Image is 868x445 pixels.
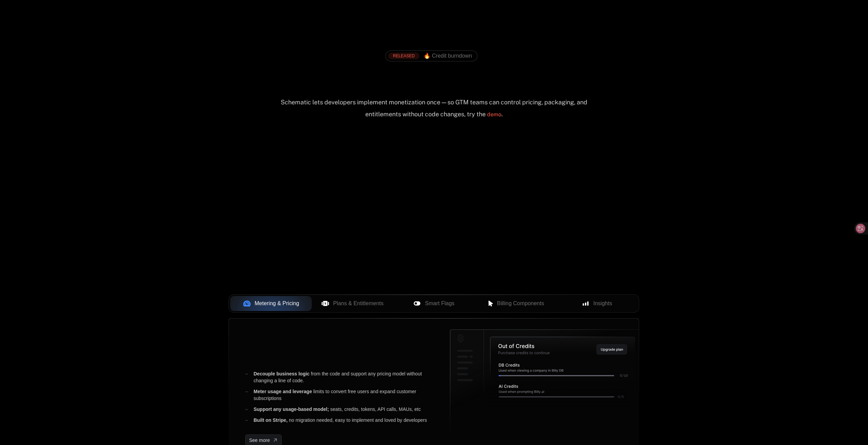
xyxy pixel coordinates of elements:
span: Meter usage and leverage [253,389,312,394]
div: seats, credits, tokens, API calls, MAUs, etc [245,406,439,413]
span: Metering & Pricing [255,299,299,308]
button: Billing Components [475,296,556,311]
div: RELEASED [388,53,420,59]
button: Plans & Entitlements [312,296,393,311]
div: limits to convert free users and expand customer subscriptions [245,388,439,402]
g: 0 [620,374,622,377]
a: demo [487,106,501,123]
g: /10 [622,374,628,377]
button: Metering & Pricing [230,296,312,311]
span: Support any usage-based model; [253,406,329,412]
a: [object Object],[object Object] [388,53,472,59]
span: Insights [593,299,612,308]
g: Purchase credits to continue [499,352,550,355]
div: no migration needed, easy to implement and loved by developers [245,417,439,424]
div: from the code and support any pricing model without changing a line of code. [245,370,439,384]
span: Built on Stripe, [253,417,288,423]
div: Schematic lets developers implement monetization once — so GTM teams can control pricing, packagi... [280,99,588,123]
span: 🔥 Credit burndown [424,53,472,59]
span: Plans & Entitlements [333,299,384,308]
button: Insights [556,296,638,311]
span: Billing Components [497,299,544,308]
g: Used when viewing a company in Billy DB [499,369,563,372]
span: Decouple business logic [253,371,309,376]
span: Smart Flags [425,299,454,308]
span: See more [249,437,270,444]
g: Upgrade plan [601,348,623,352]
button: Smart Flags [393,296,475,311]
g: Out of Credits [499,344,534,348]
